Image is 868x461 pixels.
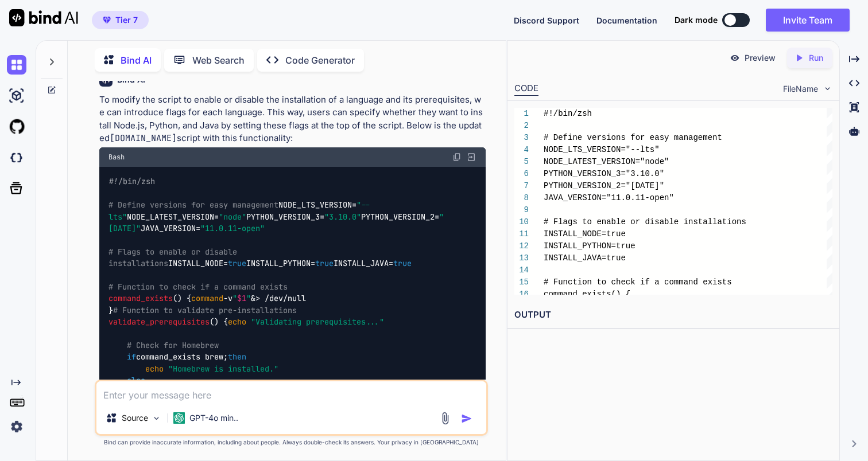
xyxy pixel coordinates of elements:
[544,253,626,263] span: INSTALL_JAVA=true
[745,52,776,64] p: Preview
[514,180,529,192] div: 7
[7,148,26,167] img: darkCloudIdeIcon
[108,153,125,162] span: Bash
[544,169,664,178] span: PYTHON_VERSION_3="3.10.0"
[7,55,26,75] img: chat
[439,412,452,425] img: attachment
[730,53,740,63] img: preview
[514,192,529,204] div: 8
[823,84,832,93] img: chevron down
[95,438,487,447] p: Bind can provide inaccurate information, including about people. Always double-check its answers....
[103,17,111,24] img: premium
[228,317,246,327] span: echo
[9,9,78,26] img: Bind AI
[110,132,177,144] code: [DOMAIN_NAME]
[514,132,529,144] div: 3
[514,108,529,120] div: 1
[514,14,579,26] button: Discord Support
[507,302,839,329] h2: OUTPUT
[191,294,223,304] span: command
[766,9,850,32] button: Invite Team
[514,264,529,276] div: 14
[109,177,155,187] span: #!/bin/zsh
[514,82,538,96] div: CODE
[108,317,210,327] span: validate_prerequisites
[7,86,26,106] img: ai-studio
[324,212,361,222] span: "3.10.0"
[514,204,529,216] div: 9
[232,294,251,304] span: " "
[514,252,529,264] div: 13
[675,14,718,26] span: Dark mode
[115,14,138,26] span: Tier 7
[461,413,472,424] img: icon
[189,412,238,424] p: GPT-4o min..
[92,11,149,29] button: premiumTier 7
[544,290,630,299] span: command_exists() {
[127,375,145,385] span: else
[466,152,476,162] img: Open in Browser
[544,133,722,142] span: # Define versions for easy management
[108,212,444,233] span: "[DATE]"
[514,156,529,168] div: 5
[127,352,136,362] span: if
[200,223,265,233] span: "11.0.11-open"
[393,259,412,269] span: true
[228,352,246,362] span: then
[514,144,529,156] div: 4
[237,294,246,304] span: $1
[514,120,529,132] div: 2
[514,288,529,300] div: 16
[544,145,660,154] span: NODE_LTS_VERSION="--lts"
[228,259,246,269] span: true
[315,259,334,269] span: true
[544,229,626,239] span: INSTALL_NODE=true
[544,157,669,166] span: NODE_LATEST_VERSION="node"
[108,200,370,222] span: "--lts"
[99,93,485,145] p: To modify the script to enable or disable the installation of a language and its prerequisites, w...
[108,294,173,304] span: command_exists
[452,153,462,162] img: copy
[544,278,732,287] span: # Function to check if a command exists
[152,413,161,423] img: Pick Models
[544,109,592,118] span: #!/bin/zsh
[192,53,245,67] p: Web Search
[544,241,635,251] span: INSTALL_PYTHON=true
[108,282,288,292] span: # Function to check if a command exists
[108,200,278,210] span: # Define versions for easy management
[514,228,529,240] div: 11
[219,212,246,222] span: "node"
[113,305,297,315] span: # Function to validate pre-installations
[514,168,529,180] div: 6
[7,117,26,136] img: githubLight
[251,317,384,327] span: "Validating prerequisites..."
[809,52,823,64] p: Run
[544,217,746,226] span: # Flags to enable or disable installations
[121,53,152,67] p: Bind AI
[514,240,529,252] div: 12
[514,15,579,25] span: Discord Support
[168,364,278,374] span: "Homebrew is installed."
[783,83,818,95] span: FileName
[544,181,664,190] span: PYTHON_VERSION_2="[DATE]"
[7,417,26,436] img: settings
[108,247,242,268] span: # Flags to enable or disable installations
[596,14,657,26] button: Documentation
[127,340,219,350] span: # Check for Homebrew
[285,53,355,67] p: Code Generator
[122,412,148,424] p: Source
[145,364,164,374] span: echo
[173,412,185,424] img: GPT-4o mini
[514,276,529,288] div: 15
[544,193,674,202] span: JAVA_VERSION="11.0.11-open"
[596,15,657,25] span: Documentation
[514,216,529,228] div: 10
